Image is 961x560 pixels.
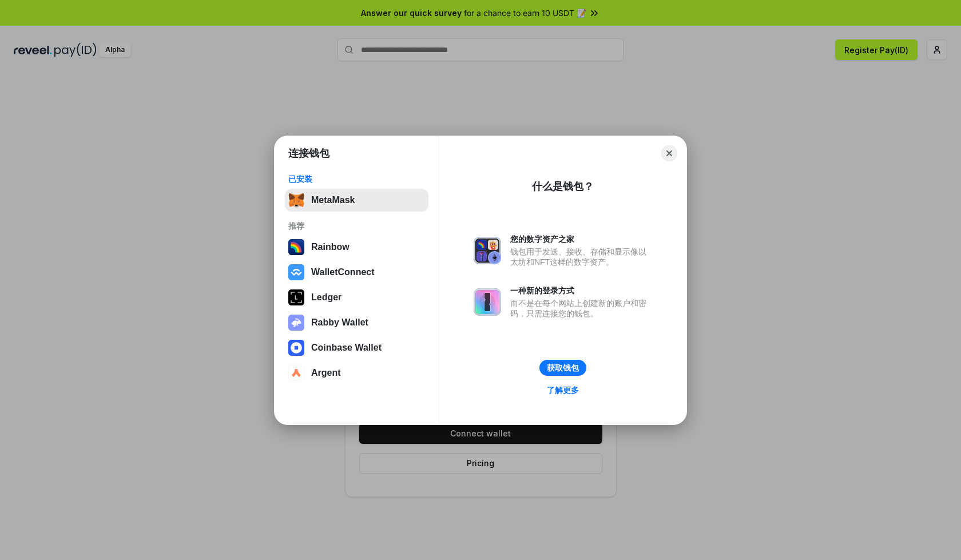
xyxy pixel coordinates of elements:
[288,239,304,255] img: svg+xml,%3Csvg%20width%3D%22120%22%20height%3D%22120%22%20viewBox%3D%220%200%20120%20120%22%20fil...
[311,292,341,303] div: Ledger
[285,286,428,309] button: Ledger
[532,180,594,193] div: 什么是钱包？
[288,365,304,381] img: svg+xml,%3Csvg%20width%3D%2228%22%20height%3D%2228%22%20viewBox%3D%220%200%2028%2028%22%20fill%3D...
[285,236,428,259] button: Rainbow
[311,242,350,252] div: Rainbow
[285,311,428,334] button: Rabby Wallet
[285,261,428,284] button: WalletConnect
[288,340,304,356] img: svg+xml,%3Csvg%20width%3D%2228%22%20height%3D%2228%22%20viewBox%3D%220%200%2028%2028%22%20fill%3D...
[311,368,341,378] div: Argent
[547,363,579,373] div: 获取钱包
[510,247,652,267] div: 钱包用于发送、接收、存储和显示像以太坊和NFT这样的数字资产。
[311,267,375,277] div: WalletConnect
[288,192,304,208] img: svg+xml,%3Csvg%20fill%3D%22none%22%20height%3D%2233%22%20viewBox%3D%220%200%2035%2033%22%20width%...
[288,146,329,160] h1: 连接钱包
[474,237,501,264] img: svg+xml,%3Csvg%20xmlns%3D%22http%3A%2F%2Fwww.w3.org%2F2000%2Fsvg%22%20fill%3D%22none%22%20viewBox...
[539,360,586,376] button: 获取钱包
[661,145,677,161] button: Close
[288,174,425,184] div: 已安装
[285,189,428,212] button: MetaMask
[547,385,579,395] div: 了解更多
[510,285,652,296] div: 一种新的登录方式
[510,298,652,319] div: 而不是在每个网站上创建新的账户和密码，只需连接您的钱包。
[311,317,368,328] div: Rabby Wallet
[288,264,304,280] img: svg+xml,%3Csvg%20width%3D%2228%22%20height%3D%2228%22%20viewBox%3D%220%200%2028%2028%22%20fill%3D...
[540,383,586,398] a: 了解更多
[285,336,428,359] button: Coinbase Wallet
[510,234,652,244] div: 您的数字资产之家
[311,195,355,205] div: MetaMask
[288,221,425,231] div: 推荐
[285,362,428,384] button: Argent
[474,288,501,316] img: svg+xml,%3Csvg%20xmlns%3D%22http%3A%2F%2Fwww.w3.org%2F2000%2Fsvg%22%20fill%3D%22none%22%20viewBox...
[311,343,382,353] div: Coinbase Wallet
[288,289,304,305] img: svg+xml,%3Csvg%20xmlns%3D%22http%3A%2F%2Fwww.w3.org%2F2000%2Fsvg%22%20width%3D%2228%22%20height%3...
[288,315,304,331] img: svg+xml,%3Csvg%20xmlns%3D%22http%3A%2F%2Fwww.w3.org%2F2000%2Fsvg%22%20fill%3D%22none%22%20viewBox...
